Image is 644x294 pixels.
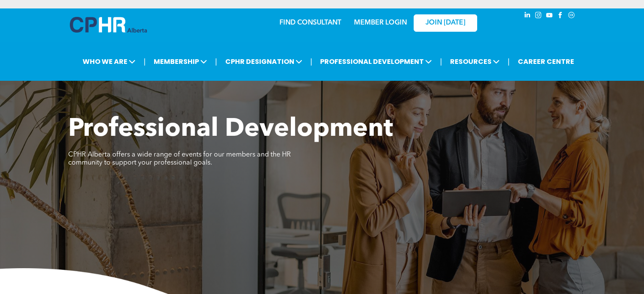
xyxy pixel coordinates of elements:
img: A blue and white logo for cp alberta [70,17,147,33]
span: CPHR Alberta offers a wide range of events for our members and the HR community to support your p... [68,151,291,166]
span: CPHR DESIGNATION [223,54,305,69]
span: PROFESSIONAL DEVELOPMENT [318,54,434,69]
li: | [440,53,442,70]
a: linkedin [523,11,532,22]
a: JOIN [DATE] [414,14,477,32]
a: youtube [545,11,554,22]
a: MEMBER LOGIN [354,19,407,26]
span: Professional Development [68,117,393,142]
a: CAREER CENTRE [515,54,577,69]
a: instagram [534,11,543,22]
li: | [310,53,312,70]
span: WHO WE ARE [80,54,138,69]
a: Social network [567,11,576,22]
a: FIND CONSULTANT [279,19,341,26]
li: | [508,53,510,70]
a: facebook [556,11,565,22]
li: | [215,53,217,70]
li: | [144,53,146,70]
span: JOIN [DATE] [426,19,465,27]
span: MEMBERSHIP [151,54,210,69]
span: RESOURCES [448,54,502,69]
